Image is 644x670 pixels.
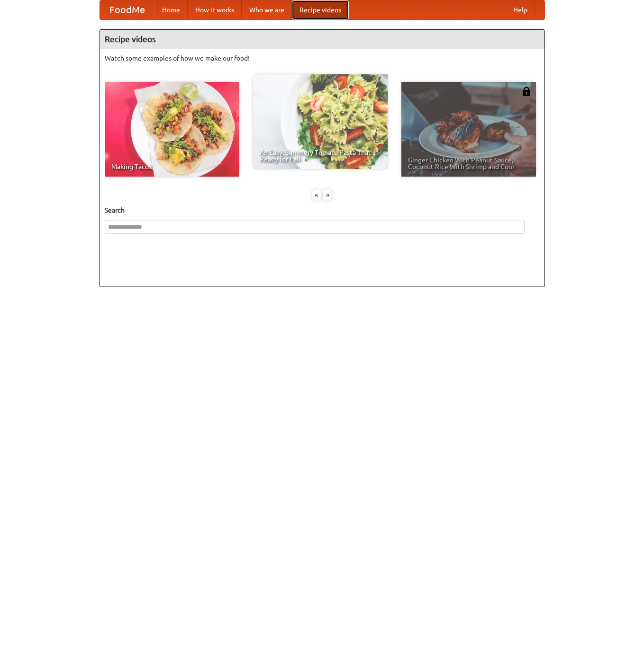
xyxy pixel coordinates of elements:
a: Recipe videos [292,0,349,19]
h5: Search [105,205,540,215]
a: FoodMe [100,0,154,19]
span: An Easy, Summery Tomato Pasta That's Ready for Fall [260,149,381,162]
a: Home [154,0,188,19]
a: Who we are [242,0,292,19]
a: Help [506,0,535,19]
h4: Recipe videos [100,30,544,49]
a: An Easy, Summery Tomato Pasta That's Ready for Fall [253,74,388,169]
div: » [323,189,332,201]
a: How it works [188,0,242,19]
span: Making Tacos [111,163,233,170]
p: Watch some examples of how we make our food! [105,54,540,63]
div: « [312,189,321,201]
a: Making Tacos [105,82,239,177]
img: 483408.png [522,87,531,96]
